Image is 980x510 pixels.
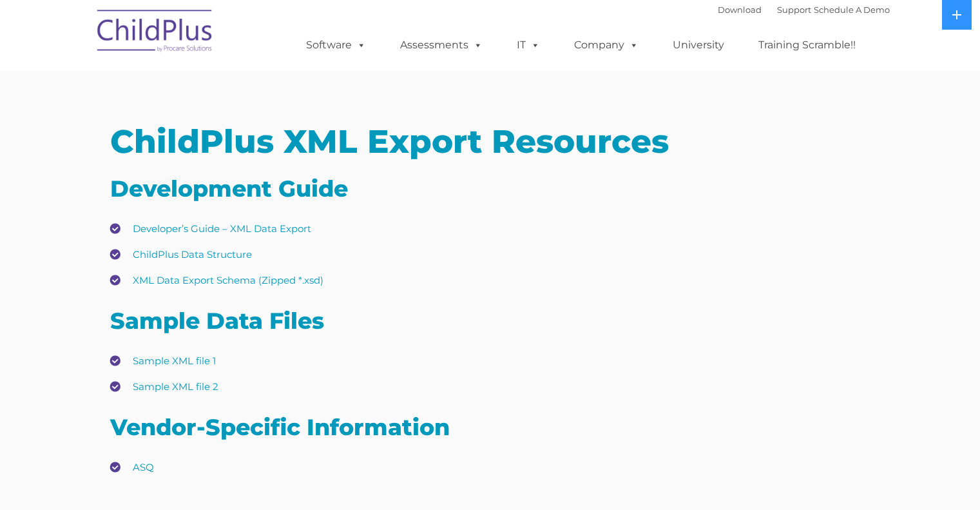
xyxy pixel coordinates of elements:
[293,32,379,58] a: Software
[660,32,737,58] a: University
[133,355,216,367] a: Sample XML file 1
[110,126,870,158] h1: ChildPlus XML Export Resources
[91,1,220,65] img: ChildPlus by Procare Solutions
[133,380,218,393] a: Sample XML file 2
[133,222,311,235] a: Developer’s Guide – XML Data Export
[110,413,870,442] h2: Vendor-Specific Information
[110,174,870,203] h2: Development Guide
[814,5,890,15] a: Schedule A Demo
[718,5,890,15] font: |
[777,5,811,15] a: Support
[561,32,651,58] a: Company
[133,274,323,286] a: XML Data Export Schema (Zipped *.xsd)
[745,32,869,58] a: Training Scramble!!
[133,461,154,473] a: ASQ
[387,32,495,58] a: Assessments
[133,248,252,260] a: ChildPlus Data Structure
[110,306,870,335] h2: Sample Data Files
[718,5,762,15] a: Download
[504,32,553,58] a: IT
